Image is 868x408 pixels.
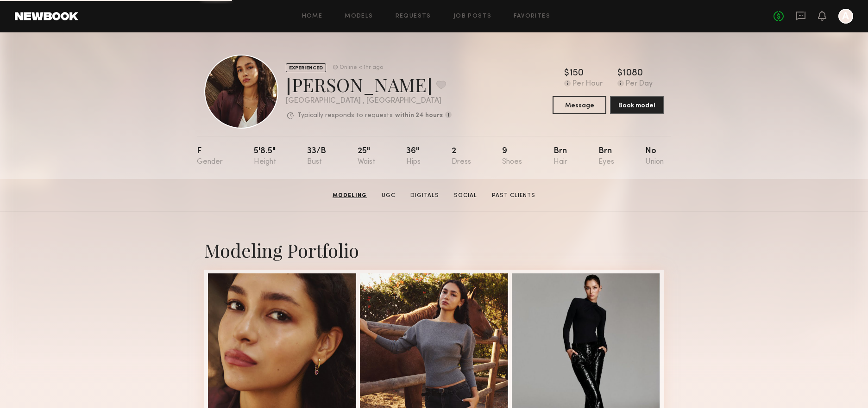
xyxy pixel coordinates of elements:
div: $ [564,69,569,78]
a: Digitals [407,192,443,200]
div: [GEOGRAPHIC_DATA] , [GEOGRAPHIC_DATA] [286,97,452,105]
div: Per Hour [572,80,603,88]
a: Home [302,13,323,19]
a: Job Posts [453,13,492,19]
div: 33/b [307,147,326,166]
b: within 24 hours [395,112,443,119]
div: 36" [406,147,421,166]
div: Brn [554,147,567,166]
div: Per Day [626,80,653,88]
a: UGC [378,192,399,200]
a: Favorites [514,13,550,19]
a: Models [345,13,373,19]
div: F [197,147,223,166]
div: $ [617,69,623,78]
div: 9 [502,147,522,166]
a: Past Clients [488,192,539,200]
button: Book model [610,96,664,114]
a: A [838,9,853,24]
div: Brn [598,147,614,166]
div: 150 [569,69,584,78]
a: Requests [396,13,431,19]
div: 1080 [623,69,643,78]
a: Social [450,192,481,200]
div: No [645,147,664,166]
div: EXPERIENCED [286,63,326,72]
div: Online < 1hr ago [340,65,383,71]
div: 5'8.5" [254,147,276,166]
div: Modeling Portfolio [204,238,664,262]
a: Modeling [329,192,371,200]
div: 25" [358,147,375,166]
p: Typically responds to requests [297,112,393,119]
button: Message [553,96,606,114]
div: [PERSON_NAME] [286,72,452,97]
div: 2 [452,147,471,166]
